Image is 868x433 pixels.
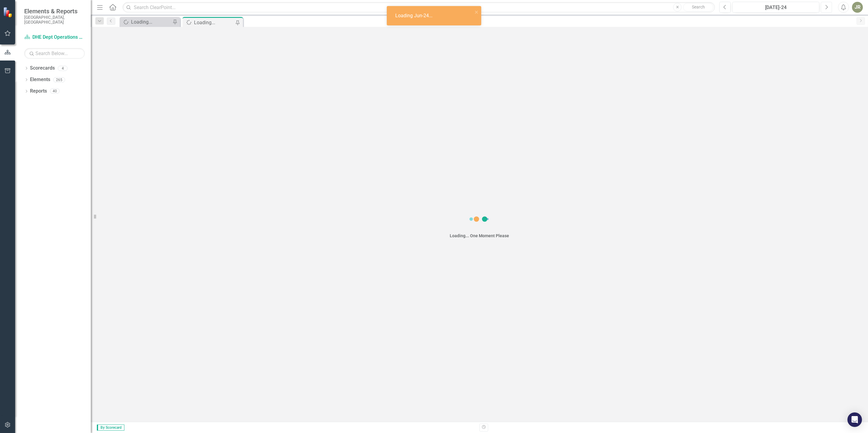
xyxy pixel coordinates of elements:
[53,77,65,82] div: 265
[683,3,713,11] button: Search
[97,425,124,431] span: By Scorecard
[3,7,14,17] img: ClearPoint Strategy
[852,2,863,13] button: JR
[24,34,85,41] a: DHE Dept Operations PM Scorecard
[735,4,817,11] div: [DATE]-24
[732,2,819,13] button: [DATE]-24
[50,89,60,94] div: 40
[194,19,234,26] div: Loading...
[123,2,715,13] input: Search ClearPoint...
[24,8,85,15] span: Elements & Reports
[395,12,434,19] div: Loading Jun-24...
[30,65,55,72] a: Scorecards
[121,18,171,26] a: Loading...
[692,5,705,9] span: Search
[24,15,85,25] small: [GEOGRAPHIC_DATA], [GEOGRAPHIC_DATA]
[30,88,47,95] a: Reports
[30,76,50,83] a: Elements
[475,8,479,15] button: close
[58,66,67,71] div: 4
[131,18,171,26] div: Loading...
[450,233,509,239] div: Loading... One Moment Please
[24,48,85,59] input: Search Below...
[847,412,862,427] div: Open Intercom Messenger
